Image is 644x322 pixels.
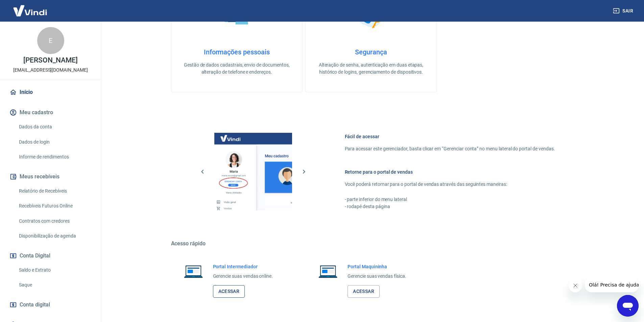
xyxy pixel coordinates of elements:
p: Gerencie suas vendas online. [213,273,273,280]
a: Recebíveis Futuros Online [16,199,93,213]
a: Saldo e Extrato [16,263,93,277]
a: Contratos com credores [16,214,93,228]
p: Alteração de senha, autenticação em duas etapas, histórico de logins, gerenciamento de dispositivos. [316,61,426,76]
a: Dados de login [16,135,93,149]
h6: Fácil de acessar [345,133,555,140]
a: Informe de rendimentos [16,150,93,164]
p: Gerencie suas vendas física. [348,273,406,280]
img: Imagem de um notebook aberto [179,263,208,279]
h6: Portal Maquininha [348,263,406,270]
p: Você poderá retornar para o portal de vendas através das seguintes maneiras: [345,181,555,188]
button: Meu cadastro [8,105,93,120]
img: Imagem da dashboard mostrando o botão de gerenciar conta na sidebar no lado esquerdo [214,133,292,210]
button: Conta Digital [8,248,93,263]
p: Para acessar este gerenciador, basta clicar em “Gerenciar conta” no menu lateral do portal de ven... [345,145,555,152]
span: Conta digital [20,300,50,309]
h4: Segurança [316,48,426,56]
a: Início [8,85,93,100]
h6: Retorne para o portal de vendas [345,169,555,175]
p: [PERSON_NAME] [23,57,77,64]
a: Saque [16,278,93,292]
h4: Informações pessoais [182,48,291,56]
img: Imagem de um notebook aberto [314,263,342,279]
a: Relatório de Recebíveis [16,184,93,198]
span: Olá! Precisa de ajuda? [4,5,57,10]
p: [EMAIL_ADDRESS][DOMAIN_NAME] [13,67,88,74]
h5: Acesso rápido [171,240,571,247]
h6: Portal Intermediador [213,263,273,270]
button: Sair [612,5,636,17]
p: - parte inferior do menu lateral [345,196,555,203]
a: Disponibilização de agenda [16,229,93,243]
button: Meus recebíveis [8,169,93,184]
p: - rodapé desta página [345,203,555,210]
iframe: Fechar mensagem [569,279,582,292]
a: Conta digital [8,297,93,312]
a: Dados da conta [16,120,93,134]
div: E [37,27,64,54]
img: Vindi [8,0,52,21]
iframe: Mensagem da empresa [585,277,639,292]
a: Acessar [348,285,380,298]
iframe: Botão para abrir a janela de mensagens [617,295,639,317]
p: Gestão de dados cadastrais, envio de documentos, alteração de telefone e endereços. [182,61,291,76]
a: Acessar [213,285,245,298]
